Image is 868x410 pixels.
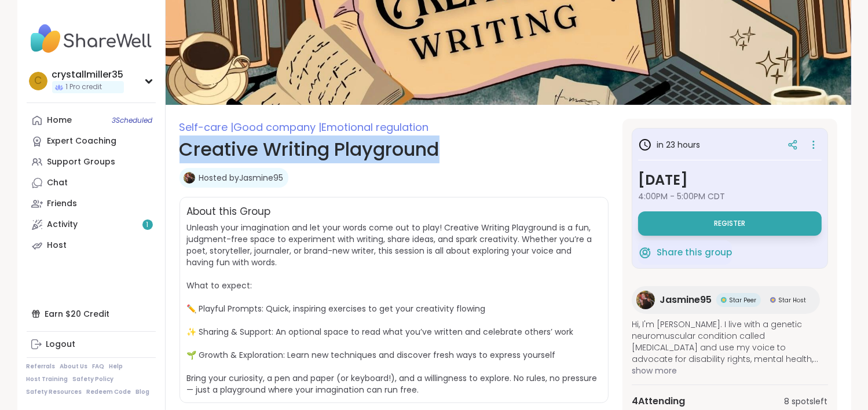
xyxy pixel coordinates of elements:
a: Support Groups [27,152,156,173]
span: Good company | [234,120,322,134]
span: 4:00PM - 5:00PM CDT [638,191,822,202]
h3: in 23 hours [638,138,700,152]
div: Home [47,115,72,126]
img: ShareWell Nav Logo [27,19,156,59]
span: c [34,74,42,89]
span: show more [632,365,828,376]
a: Referrals [27,363,56,371]
a: Home3Scheduled [27,110,156,131]
div: Friends [47,198,78,210]
div: Expert Coaching [47,136,117,147]
div: Logout [46,339,76,350]
a: About Us [60,363,88,371]
img: Jasmine95 [636,291,655,309]
div: Support Groups [47,156,116,168]
button: Share this group [638,240,732,265]
a: Safety Policy [73,375,114,383]
a: Hosted byJasmine95 [199,172,284,184]
span: Self-care | [180,120,234,134]
span: 1 Pro credit [66,82,102,92]
a: Host Training [27,375,68,383]
span: 8 spots left [785,396,828,408]
a: Activity1 [27,214,156,235]
h3: [DATE] [638,170,822,191]
a: Safety Resources [27,388,82,396]
h2: About this Group [187,204,271,219]
span: Star Peer [729,296,756,305]
img: Star Host [770,297,776,303]
img: Star Peer [721,297,727,303]
span: 4 Attending [632,394,685,408]
div: crystallmiller35 [52,68,124,81]
span: Jasmine95 [660,293,712,307]
span: Star Host [778,296,806,305]
a: Jasmine95Jasmine95Star PeerStar PeerStar HostStar Host [632,286,820,314]
a: Help [109,363,123,371]
button: Register [638,211,822,236]
a: Logout [27,334,156,355]
span: Hi, I'm [PERSON_NAME]. I live with a genetic neuromuscular condition called [MEDICAL_DATA] and us... [632,319,828,365]
h1: Creative Writing Playground [180,136,609,163]
div: Chat [47,177,68,189]
span: Unleash your imagination and let your words come out to play! Creative Writing Playground is a fu... [187,222,598,396]
span: 3 Scheduled [112,116,153,125]
a: Host [27,235,156,256]
span: Register [714,219,745,228]
img: Jasmine95 [184,172,195,184]
div: Host [47,240,67,251]
a: Friends [27,193,156,214]
a: Chat [27,173,156,193]
div: Earn $20 Credit [27,303,156,324]
span: Share this group [657,246,732,259]
span: 1 [147,220,149,230]
img: ShareWell Logomark [638,246,652,259]
a: FAQ [93,363,105,371]
a: Redeem Code [87,388,131,396]
a: Expert Coaching [27,131,156,152]
span: Emotional regulation [322,120,429,134]
div: Activity [47,219,78,230]
a: Blog [136,388,150,396]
